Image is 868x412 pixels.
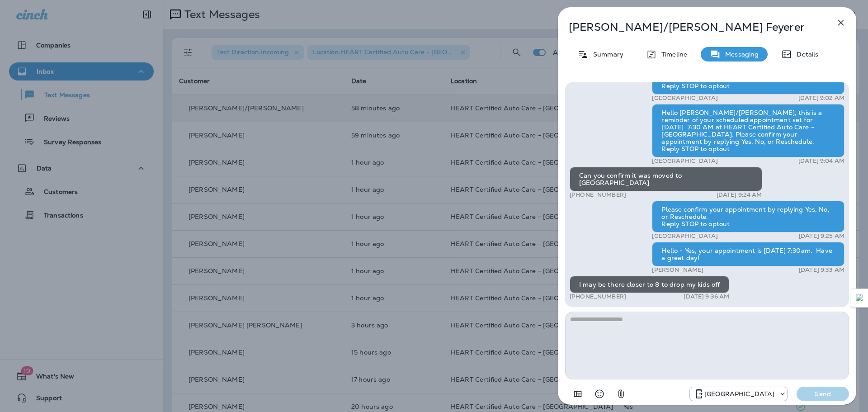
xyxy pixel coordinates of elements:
p: [DATE] 9:04 AM [798,157,844,165]
p: [DATE] 9:24 AM [717,191,762,199]
p: [GEOGRAPHIC_DATA] [652,95,717,102]
div: Can you confirm it was moved to [GEOGRAPHIC_DATA] [570,167,762,191]
button: Add in a premade template [569,385,587,403]
p: Timeline [657,51,687,58]
p: [PHONE_NUMBER] [570,191,626,199]
p: [DATE] 9:25 AM [799,232,844,240]
p: Summary [589,51,623,58]
p: [GEOGRAPHIC_DATA] [704,390,774,398]
p: [DATE] 9:02 AM [798,95,844,102]
div: Hello [PERSON_NAME]/[PERSON_NAME], this is a reminder of your scheduled appointment set for [DATE... [652,104,844,157]
img: Detect Auto [856,294,864,302]
p: [PERSON_NAME] [652,266,703,274]
p: [GEOGRAPHIC_DATA] [652,232,717,240]
p: [DATE] 9:33 AM [799,266,844,274]
p: [GEOGRAPHIC_DATA] [652,157,717,165]
p: Details [792,51,818,58]
p: Messaging [721,51,759,58]
p: [PHONE_NUMBER] [570,293,626,300]
div: +1 (847) 262-3704 [690,388,787,399]
p: [PERSON_NAME]/[PERSON_NAME] Feyerer [569,21,816,33]
div: Hello - Yes, your appointment is [DATE] 7:30am. Have a great day! [652,242,844,266]
p: [DATE] 9:36 AM [684,293,729,300]
button: Select an emoji [590,385,609,403]
div: I may be there closer to 8 to drop my kids off [570,276,729,293]
div: Please confirm your appointment by replying Yes, No, or Reschedule. Reply STOP to optout [652,201,844,232]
